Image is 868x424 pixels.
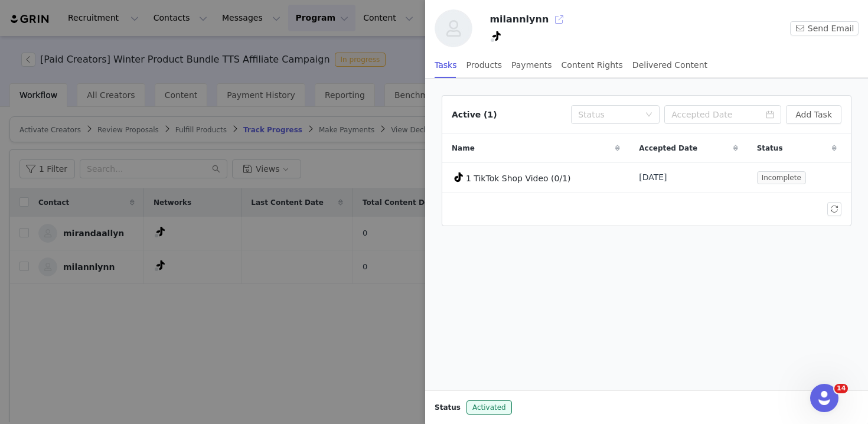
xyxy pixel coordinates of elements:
span: Accepted Date [639,143,697,154]
button: Send Email [790,21,859,35]
div: Products [466,52,502,79]
div: Active (1) [452,109,497,121]
span: Status [757,143,783,154]
input: Accepted Date [664,105,781,124]
span: Name [452,143,475,154]
div: Content Rights [562,52,623,79]
button: Add Task [786,105,841,124]
span: Activated [466,400,512,415]
article: Active [442,95,851,226]
img: 6a2099ef-e18e-420a-8f59-cc01425bb29d--s.jpg [435,9,472,47]
i: icon: down [645,111,652,119]
div: Delivered Content [632,52,707,79]
span: Incomplete [757,171,806,184]
span: Status [435,402,461,413]
span: [DATE] [639,171,667,184]
div: Status [578,109,639,120]
span: 14 [834,384,848,393]
h3: milannlynn [490,12,549,27]
span: 1 TikTok Shop Video (0/1) [466,174,571,183]
iframe: Intercom live chat [810,384,838,412]
div: Tasks [435,52,457,79]
div: Payments [511,52,552,79]
i: icon: calendar [766,110,774,119]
